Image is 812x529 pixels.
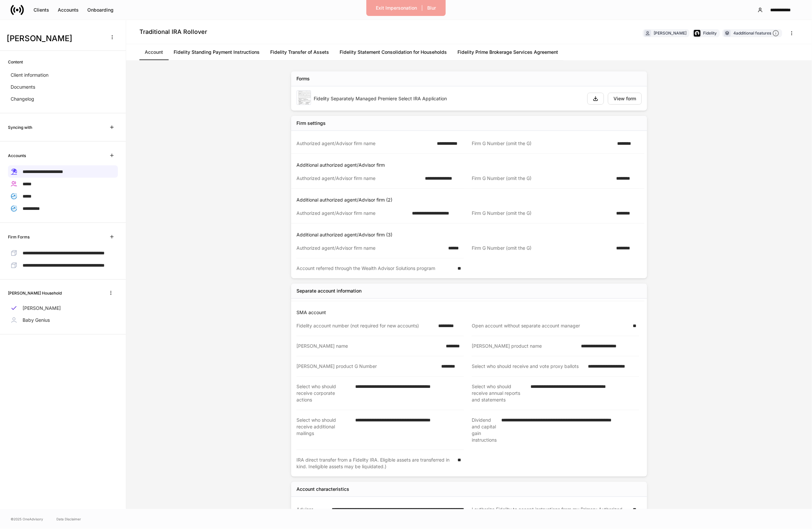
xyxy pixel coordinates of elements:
[83,5,118,15] button: Onboarding
[8,124,32,131] h6: Syncing with
[472,363,584,370] div: Select who should receive and vote proxy ballots
[265,44,334,60] a: Fidelity Transfer of Assets
[296,417,351,443] div: Select who should receive additional mailings
[472,210,612,217] div: Firm G Number (omit the G)
[8,234,30,240] h6: Firm Forms
[87,8,114,12] div: Onboarding
[296,162,644,168] p: Additional authorized agent/Advisor firm
[168,44,265,60] a: Fidelity Standing Payment Instructions
[11,516,43,522] span: © 2025 OneAdvisory
[8,302,118,314] a: [PERSON_NAME]
[452,44,563,60] a: Fidelity Prime Brokerage Services Agreement
[296,363,437,370] div: [PERSON_NAME] product G Number
[296,486,349,492] div: Account characteristics
[53,5,83,15] button: Accounts
[8,69,118,81] a: Client information
[8,152,26,159] h6: Accounts
[296,120,326,127] div: Firm settings
[296,245,444,251] div: Authorized agent/Advisor firm name
[608,93,642,105] button: View form
[472,417,497,443] div: Dividend and capital gain instructions
[29,5,53,15] button: Clients
[296,457,453,470] div: IRA direct transfer from a Fidelity IRA. Eligible assets are transferred in kind. Ineligible asse...
[703,30,717,36] div: Fidelity
[654,30,687,36] div: [PERSON_NAME]
[139,44,168,60] a: Account
[296,197,644,203] p: Additional authorized agent/Advisor firm (2)
[296,75,310,82] div: Forms
[11,72,48,78] p: Client information
[472,343,577,349] div: [PERSON_NAME] product name
[296,210,408,217] div: Authorized agent/Advisor firm name
[472,245,612,252] div: Firm G Number (omit the G)
[23,317,50,323] p: Baby Genius
[733,30,779,37] div: 4 additional features
[472,383,527,403] div: Select who should receive annual reports and statements
[8,81,118,93] a: Documents
[472,175,612,182] div: Firm G Number (omit the G)
[8,314,118,326] a: Baby Genius
[23,305,61,311] p: [PERSON_NAME]
[472,140,613,147] div: Firm G Number (omit the G)
[372,3,422,13] button: Exit Impersonation
[34,8,49,12] div: Clients
[296,322,434,329] div: Fidelity account number (not required for new accounts)
[58,8,79,12] div: Accounts
[11,96,34,102] p: Changelog
[8,59,23,65] h6: Content
[428,6,436,10] div: Blur
[7,33,103,44] h3: [PERSON_NAME]
[8,290,62,296] h6: [PERSON_NAME] Household
[296,288,362,294] div: Separate account information
[472,322,629,329] div: Open account without separate account manager
[314,95,582,102] div: Fidelity Separately Managed Premiere Select IRA Application
[296,383,351,403] div: Select who should receive corporate actions
[423,3,441,13] button: Blur
[613,96,636,101] div: View form
[296,231,644,238] p: Additional authorized agent/Advisor firm (3)
[296,343,442,349] div: [PERSON_NAME] name
[296,140,433,147] div: Authorized agent/Advisor firm name
[334,44,452,60] a: Fidelity Statement Consolidation for Households
[296,309,644,316] p: SMA account
[376,6,417,10] div: Exit Impersonation
[296,175,421,182] div: Authorized agent/Advisor firm name
[139,28,207,36] h4: Traditional IRA Rollover
[296,265,453,272] div: Account referred through the Wealth Advisor Solutions program
[56,516,81,522] a: Data Disclaimer
[11,84,35,90] p: Documents
[8,93,118,105] a: Changelog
